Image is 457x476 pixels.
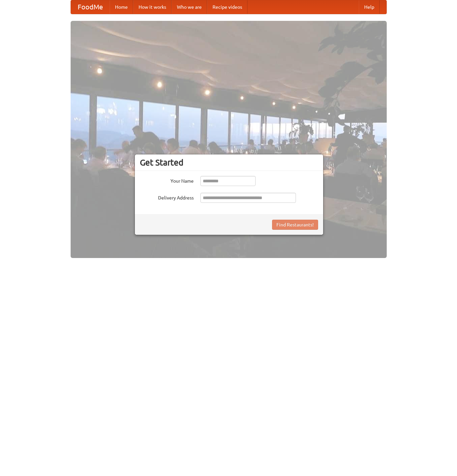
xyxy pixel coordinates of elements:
[359,0,380,14] a: Help
[140,176,194,184] label: Your Name
[110,0,133,14] a: Home
[140,193,194,201] label: Delivery Address
[172,0,207,14] a: Who we are
[140,157,318,168] h3: Get Started
[272,220,318,230] button: Find Restaurants!
[71,0,110,14] a: FoodMe
[207,0,247,14] a: Recipe videos
[133,0,172,14] a: How it works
